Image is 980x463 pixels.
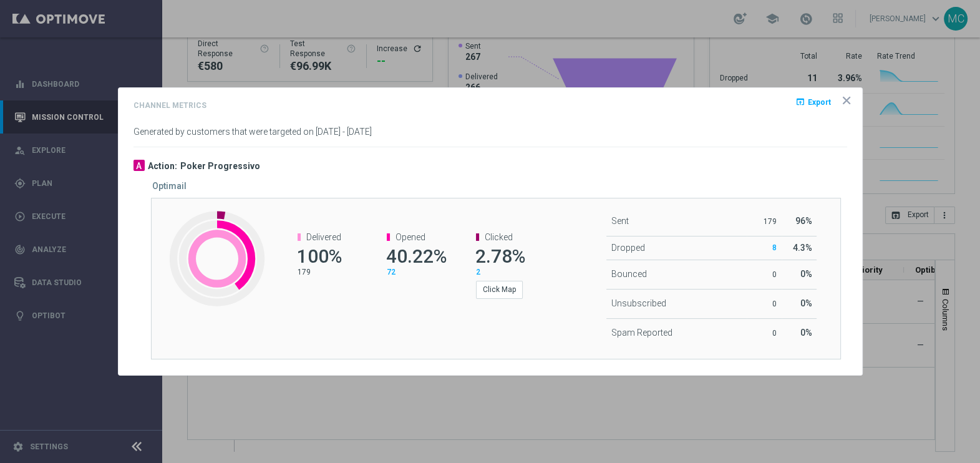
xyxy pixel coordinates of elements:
p: 0 [752,299,777,309]
span: 2.78% [475,245,525,267]
span: 72 [387,268,395,276]
span: 2 [476,268,480,276]
p: 0 [752,270,777,280]
opti-icon: icon [840,94,853,107]
button: open_in_browser Export [794,94,832,109]
i: open_in_browser [795,97,805,107]
span: Opened [395,232,425,242]
span: Delivered [306,232,341,242]
span: 0% [800,328,812,338]
span: 40.22% [386,245,447,267]
h5: Optimail [152,181,187,191]
span: Export [808,98,831,107]
h4: Channel Metrics [133,101,206,110]
span: 96% [795,216,812,226]
span: 100% [297,245,342,267]
p: 179 [752,217,777,227]
button: Click Map [476,281,523,298]
span: Clicked [485,232,513,242]
span: 0% [800,298,812,308]
span: 0% [800,269,812,279]
h3: Action: [148,160,177,172]
p: 0 [752,328,777,338]
span: [DATE] - [DATE] [316,127,372,137]
span: Unsubscribed [611,298,666,308]
h3: Poker Progressivo [180,160,260,172]
div: A [133,160,145,171]
span: 8 [772,243,777,252]
span: Dropped [611,243,645,253]
span: Generated by customers that were targeted on [133,127,314,137]
span: Spam Reported [611,328,672,338]
span: 4.3% [792,243,812,253]
span: Sent [611,216,629,226]
p: 179 [298,267,356,277]
span: Bounced [611,269,647,279]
